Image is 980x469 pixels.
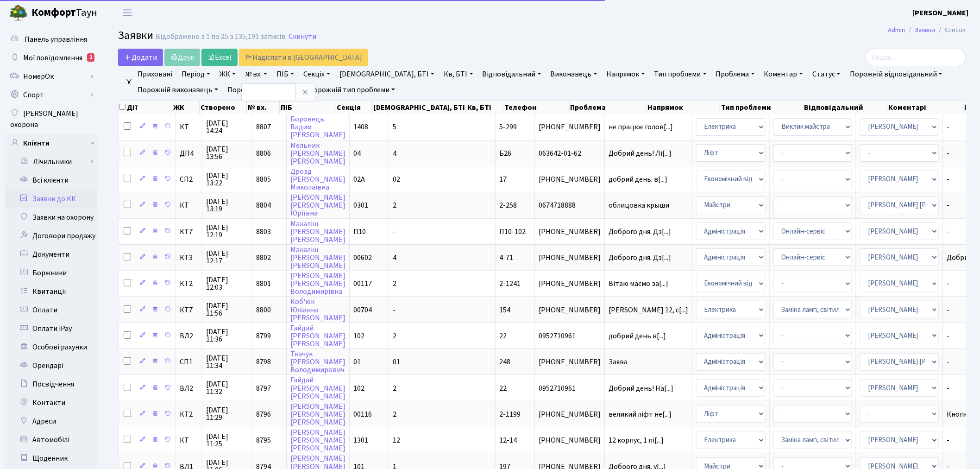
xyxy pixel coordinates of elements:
a: [PERSON_NAME] [913,7,969,19]
a: Порожній виконавець [134,82,222,98]
th: ПІБ [280,101,336,114]
span: СП2 [180,176,198,183]
div: Відображено з 1 по 25 з 135,191 записів. [156,32,287,41]
a: Дрозд[PERSON_NAME]Миколаївна [290,166,346,192]
span: 154 [499,305,510,315]
a: Документи [5,245,97,264]
a: Напрямок [603,66,649,82]
span: [PHONE_NUMBER] [539,358,601,366]
b: [PERSON_NAME] [913,8,969,18]
span: 8801 [256,279,271,289]
span: ВЛ2 [180,385,198,392]
span: КТ [180,437,198,444]
nav: breadcrumb [874,20,980,40]
a: Заявки на охорону [5,208,97,227]
span: 8805 [256,174,271,184]
span: Мої повідомлення [23,53,82,63]
span: 2-1241 [499,279,521,289]
span: 8802 [256,253,271,263]
li: Список [936,25,966,35]
span: 0952710961 [539,385,601,392]
span: 4-71 [499,253,513,263]
a: Період [178,66,214,82]
span: Вітаю маємо за[...] [609,279,668,289]
a: ПІБ [273,66,298,82]
span: [DATE] 13:19 [206,198,248,213]
input: Пошук... [866,49,966,66]
span: [PHONE_NUMBER] [539,228,601,235]
span: Додати [124,52,157,63]
span: [PHONE_NUMBER] [539,254,601,261]
a: БоровецьВадим[PERSON_NAME] [290,114,346,140]
a: [DEMOGRAPHIC_DATA], БТІ [336,66,438,82]
span: 12-14 [499,435,517,445]
b: Комфорт [31,5,76,20]
span: 01 [393,357,400,367]
a: Лічильники [11,152,97,171]
span: Доброго дня. Дз[...] [609,253,671,263]
a: Квитанції [5,282,97,301]
span: 04 [353,148,361,158]
a: [PERSON_NAME] охорона [5,104,97,134]
span: 2 [393,200,396,210]
th: ЖК [172,101,200,114]
th: Секція [336,101,373,114]
a: Щоденник [5,449,97,468]
span: 8795 [256,435,271,445]
th: Відповідальний [804,101,888,114]
span: 248 [499,357,510,367]
span: ВЛ2 [180,332,198,340]
span: 8799 [256,331,271,341]
th: № вх. [247,101,280,114]
span: 102 [353,331,364,341]
span: 8803 [256,227,271,237]
span: [PHONE_NUMBER] [539,306,601,314]
a: Ткачук[PERSON_NAME]Володимирович [290,349,346,375]
span: 5-299 [499,122,517,132]
span: П10 [353,227,366,237]
a: Порожній напрямок [224,82,303,98]
span: 00117 [353,279,372,289]
span: 0952710961 [539,332,601,340]
a: Гайдай[PERSON_NAME][PERSON_NAME] [290,323,346,349]
span: [PHONE_NUMBER] [539,280,601,287]
span: 2 [393,383,396,393]
a: Контакти [5,393,97,412]
span: - [393,227,396,237]
th: Напрямок [647,101,720,114]
a: Адреси [5,412,97,431]
a: Боржники [5,264,97,282]
span: [DATE] 11:34 [206,355,248,369]
a: Особові рахунки [5,338,97,356]
span: 4 [393,148,396,158]
a: Макаліш[PERSON_NAME][PERSON_NAME] [290,219,346,245]
th: Кв, БТІ [466,101,503,114]
span: Заявки [118,27,153,44]
th: Коментарі [887,101,964,114]
span: 1408 [353,122,368,132]
span: 2-1199 [499,409,521,419]
span: КТ [180,123,198,131]
span: 1301 [353,435,368,445]
span: Добрий день! Лі[...] [609,148,672,158]
span: [DATE] 14:24 [206,120,248,134]
span: 02А [353,174,365,184]
span: 8807 [256,122,271,132]
a: Всі клієнти [5,171,97,190]
span: 2 [393,331,396,341]
span: 0301 [353,200,368,210]
a: Кв, БТІ [440,66,477,82]
span: добрий день в[...] [609,331,666,341]
span: КТ7 [180,306,198,314]
span: 22 [499,383,507,393]
span: [DATE] 11:56 [206,302,248,317]
button: Переключити навігацію [116,5,139,20]
span: 8800 [256,305,271,315]
a: Виконавець [547,66,601,82]
span: [PHONE_NUMBER] [539,411,601,418]
a: Коментар [760,66,807,82]
span: 2-258 [499,200,517,210]
span: 8797 [256,383,271,393]
span: 12 [393,435,400,445]
span: облицовка крыши [609,202,688,209]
